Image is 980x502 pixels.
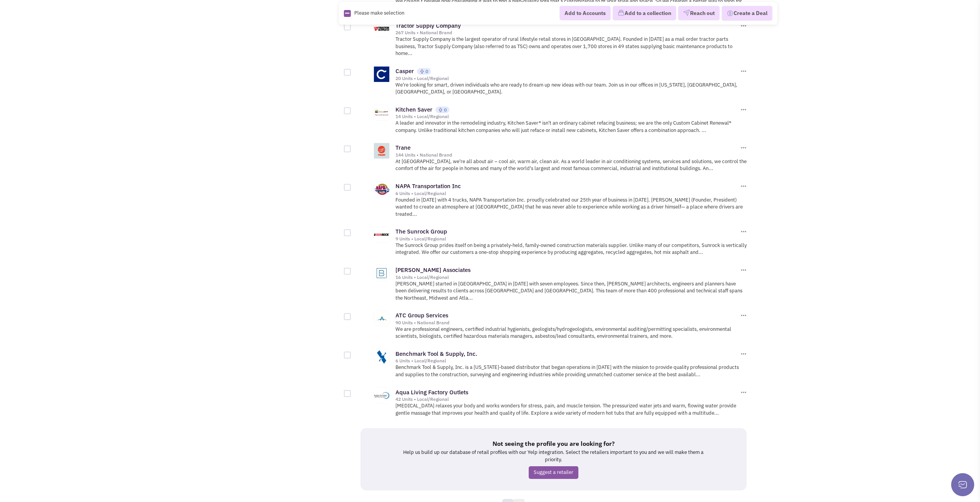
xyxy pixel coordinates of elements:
div: 14 Units • Local/Regional [395,113,739,120]
div: 144 Units • National Brand [395,152,739,158]
div: 6 Units • Local/Regional [395,358,739,364]
p: A leader and innovator in the remodeling industry, Kitchen Saver® isn't an ordinary cabinet refac... [395,120,748,134]
div: 90 Units • National Brand [395,320,739,326]
button: Reach out [678,6,720,21]
p: The Sunrock Group prides itself on being a privately-held, family-owned construction materials su... [395,242,748,256]
img: Deal-Dollar.png [727,9,734,18]
button: Create a Deal [722,6,772,21]
div: 267 Units • National Brand [395,30,739,36]
button: Add to Accounts [560,6,611,20]
p: Benchmark Tool & Supply, Inc. is a [US_STATE]-based distributor that began operations in [DATE] w... [395,364,748,378]
p: At [GEOGRAPHIC_DATA], we're all about air – cool air, warm air, clean air. As a world leader in a... [395,158,748,172]
a: Tractor Supply Company [395,22,461,29]
span: 0 [444,107,447,113]
p: Founded in [DATE] with 4 trucks, NAPA Transportation Inc. proudly celebrated our 25th year of bus... [395,197,748,218]
span: 0 [426,68,428,74]
div: 9 Units • Local/Regional [395,236,739,242]
a: Kitchen Saver [395,106,432,113]
span: Please make selection [354,10,404,16]
img: VectorPaper_Plane.png [683,10,690,17]
img: locallyfamous-upvote.png [420,69,424,74]
p: We're looking for smart, driven individuals who are ready to dream up new ideas with our team. Jo... [395,82,748,96]
p: Help us build up our database of retail profiles with our Yelp integration. Select the retailers ... [399,449,708,463]
img: icon-collection-lavender.png [618,10,625,17]
a: Aqua Living Factory Outlets [395,389,468,396]
a: Suggest a retailer [529,466,578,479]
div: 42 Units • Local/Regional [395,396,739,402]
a: Trane [395,144,410,151]
p: [PERSON_NAME] started in [GEOGRAPHIC_DATA] in [DATE] with seven employees. Since then, [PERSON_NA... [395,280,748,302]
button: Add to a collection [613,6,676,21]
h5: Not seeing the profile you are looking for? [399,440,708,447]
p: Tractor Supply Company is the largest operator of rural lifestyle retail stores in [GEOGRAPHIC_DA... [395,36,748,57]
a: [PERSON_NAME] Associates [395,266,471,274]
a: The Sunrock Group [395,228,447,235]
img: locallyfamous-upvote.png [438,107,443,112]
img: Rectangle.png [344,10,351,17]
a: Benchmark Tool & Supply, Inc. [395,350,477,357]
a: ATC Group Services [395,312,448,319]
div: 6 Units • Local/Regional [395,190,739,197]
p: We are professional engineers, certified industrial hygienists, geologists/hydrogeologists, envir... [395,326,748,340]
a: NAPA Transportation Inc [395,182,461,190]
div: 20 Units • Local/Regional [395,75,739,82]
div: 16 Units • Local/Regional [395,274,739,280]
p: [MEDICAL_DATA] relaxes your body and works wonders for stress, pain, and muscle tension. The pres... [395,402,748,417]
a: Casper [395,67,414,75]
